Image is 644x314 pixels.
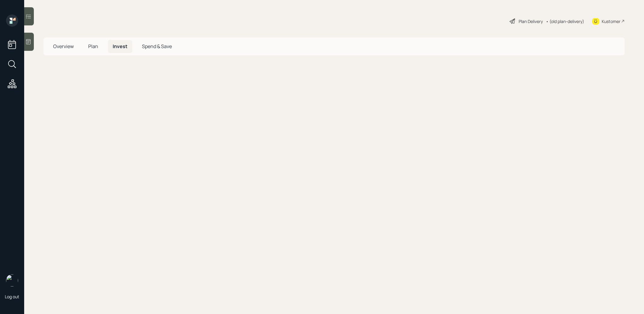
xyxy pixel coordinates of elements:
[5,294,19,299] div: Log out
[519,18,543,25] div: Plan Delivery
[602,18,620,25] div: Kustomer
[546,18,584,25] div: • (old plan-delivery)
[6,274,18,286] img: treva-nostdahl-headshot.png
[113,43,127,50] span: Invest
[53,43,74,50] span: Overview
[88,43,98,50] span: Plan
[142,43,172,50] span: Spend & Save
